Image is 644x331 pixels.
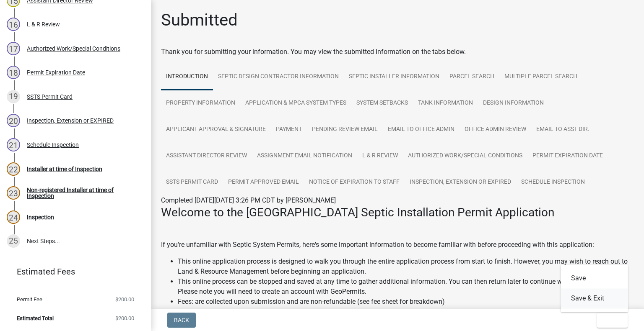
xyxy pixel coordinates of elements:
div: Schedule Inspection [27,142,79,148]
button: Save & Exit [561,288,628,308]
div: Authorized Work/Special Conditions [27,46,120,51]
a: Permit Expiration Date [527,143,608,169]
div: SSTS Permit Card [27,94,73,100]
div: 24 [7,210,20,224]
a: Septic Design Contractor Information [213,64,344,90]
a: Assignment Email Notification [252,143,357,169]
a: Design Information [478,90,549,117]
a: Applicant Approval & Signature [161,116,271,143]
span: Estimated Total [17,316,54,321]
li: This online application process is designed to walk you through the entire application process fr... [178,257,634,277]
span: Exit [604,317,616,323]
a: Septic Installer Information [344,64,444,90]
div: 17 [7,42,20,55]
div: Exit [561,265,628,312]
span: $200.00 [115,316,134,321]
div: 22 [7,162,20,176]
div: L & R Review [27,21,60,27]
div: Non-registered Installer at time of Inspection [27,187,138,199]
span: $200.00 [115,297,134,302]
a: Authorized Work/Special Conditions [403,143,527,169]
a: L & R Review [357,143,403,169]
div: 23 [7,186,20,200]
a: Payment [271,116,307,143]
a: Email to Asst Dir. [531,116,595,143]
a: Introduction [161,64,213,90]
li: This online process can be stopped and saved at any time to gather additional information. You ca... [178,277,634,297]
a: Estimated Fees [7,263,138,280]
a: Property Information [161,90,240,117]
h3: Welcome to the [GEOGRAPHIC_DATA] Septic Installation Permit Application [161,205,634,220]
div: Permit Expiration Date [27,69,85,75]
a: SSTS Permit Card [161,169,223,196]
div: 21 [7,138,20,151]
a: Schedule Inspection [516,169,590,196]
a: Notice of Expiration to Staff [304,169,405,196]
a: Office Admin Review [460,116,531,143]
a: Permit Approved Email [223,169,304,196]
div: Inspection [27,214,54,220]
span: Permit Fee [17,297,42,302]
a: Assistant Director Review [161,143,252,169]
a: Tank Information [413,90,478,117]
li: Fees: are collected upon submission and are non-refundable (see fee sheet for breakdown) [178,297,634,307]
div: Thank you for submitting your information. You may view the submitted information on the tabs below. [161,47,634,57]
button: Back [167,313,196,328]
a: Pending review Email [307,116,383,143]
a: Multiple Parcel Search [499,64,582,90]
a: Inspection, Extension or EXPIRED [405,169,516,196]
div: 16 [7,18,20,31]
a: System Setbacks [351,90,413,117]
div: 19 [7,90,20,103]
div: Inspection, Extension or EXPIRED [27,118,114,123]
p: If you're unfamiliar with Septic System Permits, here's some important information to become fami... [161,240,634,250]
h1: Submitted [161,10,238,30]
div: 25 [7,234,20,248]
span: Back [174,317,189,323]
div: 20 [7,114,20,127]
span: Completed [DATE][DATE] 3:26 PM CDT by [PERSON_NAME] [161,196,336,204]
a: Email to Office Admin [383,116,460,143]
button: Exit [597,313,628,328]
button: Save [561,268,628,288]
a: Application & MPCA System Types [240,90,351,117]
div: Installer at time of Inspection [27,166,102,172]
div: 18 [7,66,20,79]
a: Parcel search [444,64,499,90]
